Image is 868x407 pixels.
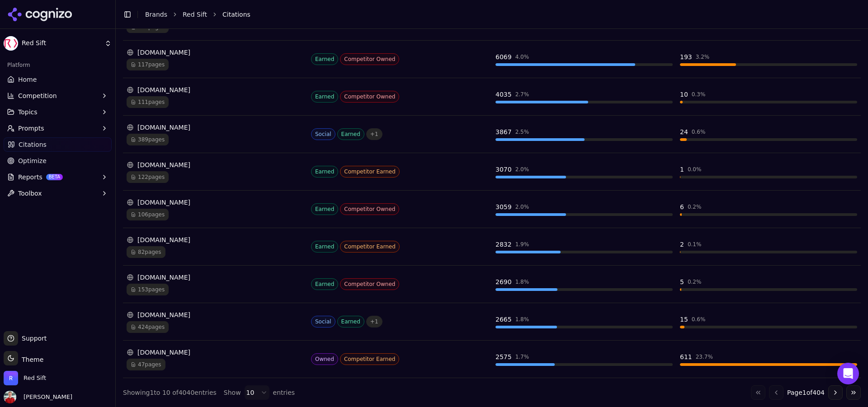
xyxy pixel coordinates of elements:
div: 1.7 % [515,353,529,360]
div: 2 [680,240,684,249]
span: BETA [46,174,63,180]
span: Support [18,334,47,343]
div: 6069 [495,52,512,61]
div: 0.3 % [692,91,706,98]
div: 4.0 % [515,53,529,61]
div: 23.7 % [696,353,713,360]
div: 1.8 % [515,316,529,323]
span: Earned [311,166,338,178]
button: Topics [4,105,112,119]
nav: breadcrumb [145,10,843,19]
img: Red Sift [4,371,18,385]
div: 1.9 % [515,241,529,248]
span: entries [273,388,295,397]
div: Open Intercom Messenger [837,363,859,384]
span: Earned [311,278,338,290]
span: Topics [18,108,38,117]
span: Citations [19,140,47,149]
span: 153 pages [127,284,169,295]
div: [DOMAIN_NAME] [127,310,304,319]
div: 3070 [495,165,512,174]
div: 3.2 % [696,53,710,61]
div: 1.8 % [515,278,529,285]
span: Prompts [18,124,44,133]
span: Earned [311,53,338,65]
span: Competitor Owned [340,91,399,103]
span: 117 pages [127,59,169,70]
div: [DOMAIN_NAME] [127,235,304,244]
span: Red Sift [24,374,46,382]
div: 0.1 % [688,241,702,248]
span: Earned [311,203,338,215]
div: [DOMAIN_NAME] [127,198,304,207]
span: Home [18,75,37,84]
button: Toolbox [4,186,112,201]
span: + 1 [366,316,382,327]
div: 2665 [495,315,512,324]
div: 3059 [495,202,512,211]
button: Competition [4,89,112,103]
div: [DOMAIN_NAME] [127,273,304,282]
span: Competition [18,91,57,100]
div: 24 [680,127,688,136]
span: 106 pages [127,209,169,220]
button: Open organization switcher [4,371,46,385]
div: 0.0 % [688,166,702,173]
span: Earned [311,241,338,253]
span: [PERSON_NAME] [20,393,72,401]
img: Red Sift [4,36,18,51]
span: Theme [18,356,43,363]
span: Competitor Earned [340,353,400,365]
span: Social [311,128,335,140]
span: Earned [311,91,338,103]
span: Earned [337,316,364,327]
div: 0.6 % [692,316,706,323]
span: Optimize [18,156,47,165]
span: Page 1 of 404 [787,388,825,397]
span: Owned [311,353,338,365]
button: Open user button [4,391,72,403]
div: 2.7 % [515,91,529,98]
div: 2.0 % [515,203,529,211]
span: Competitor Owned [340,203,399,215]
span: Reports [18,173,42,182]
div: 0.6 % [692,128,706,136]
button: ReportsBETA [4,170,112,184]
span: Competitor Earned [340,241,400,253]
div: 4035 [495,90,512,99]
div: 611 [680,352,692,361]
div: 2832 [495,240,512,249]
a: Brands [145,11,167,18]
div: 3867 [495,127,512,136]
span: 111 pages [127,96,169,108]
img: Jack Lilley [4,391,16,403]
div: 2.5 % [515,128,529,136]
div: 0.2 % [688,203,702,211]
span: Competitor Owned [340,53,399,65]
div: 2.0 % [515,166,529,173]
span: 122 pages [127,171,169,183]
span: Citations [222,10,250,19]
span: Competitor Owned [340,278,399,290]
button: Prompts [4,121,112,136]
div: [DOMAIN_NAME] [127,123,304,132]
div: Showing 1 to 10 of 4040 entries [123,388,217,397]
div: 2690 [495,277,512,286]
div: 5 [680,277,684,286]
div: 15 [680,315,688,324]
div: 1 [680,165,684,174]
div: 193 [680,52,692,61]
a: Home [4,72,112,87]
a: Citations [4,137,112,152]
a: Red Sift [183,10,207,19]
span: 389 pages [127,134,169,145]
div: [DOMAIN_NAME] [127,160,304,169]
div: 0.2 % [688,278,702,285]
a: Optimize [4,154,112,168]
span: 47 pages [127,359,165,370]
span: Red Sift [22,39,101,47]
span: 82 pages [127,246,165,258]
div: 2575 [495,352,512,361]
div: 10 [680,90,688,99]
div: [DOMAIN_NAME] [127,85,304,94]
